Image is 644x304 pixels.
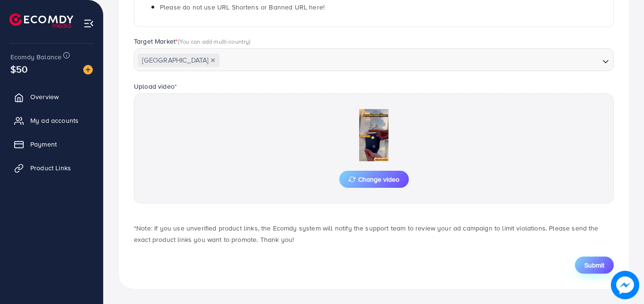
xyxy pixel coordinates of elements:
div: Search for option [134,48,614,71]
span: My ad accounts [30,116,79,125]
span: Payment [30,139,57,149]
a: Payment [7,135,96,154]
img: menu [83,18,94,29]
span: Please do not use URL Shortens or Banned URL here! [160,2,325,12]
img: image [83,65,93,74]
button: Submit [575,257,614,274]
label: Target Market [134,37,251,46]
input: Search for option [221,53,599,68]
img: logo [9,13,73,28]
span: (You can add multi-country) [178,37,250,46]
span: $50 [10,62,27,76]
label: Upload video [134,82,177,91]
span: Change video [349,176,399,183]
a: Overview [7,87,96,106]
a: Product Links [7,158,96,177]
span: Ecomdy Balance [10,52,62,62]
button: Deselect Pakistan [211,58,215,63]
span: Product Links [30,163,71,173]
p: *Note: If you use unverified product links, the Ecomdy system will notify the support team to rev... [134,222,614,245]
span: Overview [30,92,59,101]
span: [GEOGRAPHIC_DATA] [138,54,220,67]
img: image [611,271,639,299]
span: Submit [584,260,604,270]
a: My ad accounts [7,111,96,130]
button: Change video [339,171,409,188]
img: Preview Image [326,109,421,161]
